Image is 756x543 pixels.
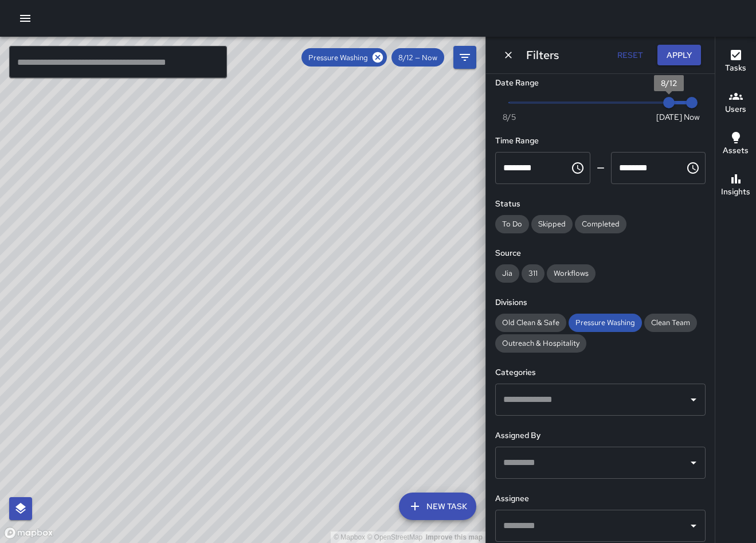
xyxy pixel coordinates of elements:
[495,77,706,89] h6: Date Range
[301,53,375,62] span: Pressure Washing
[575,215,626,233] div: Completed
[391,53,444,62] span: 8/12 — Now
[547,268,596,278] span: Workflows
[657,45,701,66] button: Apply
[495,366,706,379] h6: Categories
[684,111,700,123] span: Now
[715,124,756,165] button: Assets
[526,46,559,64] h6: Filters
[495,314,566,332] div: Old Clean & Safe
[495,219,529,229] span: To Do
[715,83,756,124] button: Users
[612,45,648,66] button: Reset
[566,157,589,179] button: Choose time, selected time is 12:00 AM
[644,314,697,332] div: Clean Team
[644,318,697,327] span: Clean Team
[531,219,573,229] span: Skipped
[500,46,517,64] button: Dismiss
[522,268,545,278] span: 311
[681,157,704,179] button: Choose time, selected time is 11:59 PM
[522,264,545,283] div: 311
[495,264,519,283] div: Jia
[686,518,702,534] button: Open
[453,46,476,69] button: Filters
[495,318,566,327] span: Old Clean & Safe
[301,48,387,67] div: Pressure Washing
[723,144,749,157] h6: Assets
[656,111,682,123] span: [DATE]
[547,264,596,283] div: Workflows
[495,247,706,260] h6: Source
[495,135,706,147] h6: Time Range
[686,392,702,408] button: Open
[661,78,677,88] span: 8/12
[495,268,519,278] span: Jia
[721,186,750,198] h6: Insights
[495,429,706,442] h6: Assigned By
[495,338,586,348] span: Outreach & Hospitality
[569,314,642,332] div: Pressure Washing
[569,318,642,327] span: Pressure Washing
[399,493,476,520] button: New Task
[531,215,573,233] div: Skipped
[495,296,706,309] h6: Divisions
[715,41,756,83] button: Tasks
[725,62,746,75] h6: Tasks
[495,198,706,210] h6: Status
[575,219,626,229] span: Completed
[495,493,706,505] h6: Assignee
[715,165,756,206] button: Insights
[495,215,529,233] div: To Do
[686,455,702,471] button: Open
[725,103,746,116] h6: Users
[495,334,586,353] div: Outreach & Hospitality
[503,111,516,123] span: 8/5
